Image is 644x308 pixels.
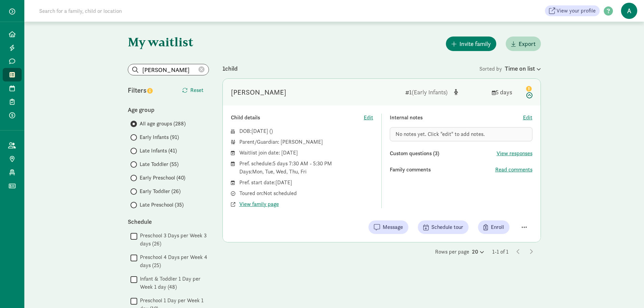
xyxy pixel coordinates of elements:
[454,88,486,97] div: [object Object]
[177,84,209,97] button: Reset
[140,187,181,195] span: Early Toddler (26)
[523,114,532,122] button: Edit
[505,64,541,73] div: Time on list
[128,35,209,49] h1: My waitlist
[128,64,209,75] input: Search list...
[137,232,209,248] label: Preschool 3 Days per Week 3 days (26)
[239,200,279,208] button: View family page
[383,223,403,231] span: Message
[610,276,644,308] iframe: Chat Widget
[239,189,374,197] div: Toured on: Not scheduled
[239,149,374,157] div: Waitlist join date: [DATE]
[545,5,600,16] a: View your profile
[405,88,449,97] div: 1
[128,85,168,95] div: Filters
[239,179,374,187] div: Pref. start date: [DATE]
[497,149,532,158] button: View responses
[239,127,374,135] div: DOB: ( )
[140,147,177,155] span: Late Infants (41)
[519,39,535,48] span: Export
[231,114,364,122] div: Child details
[239,138,374,146] div: Parent/Guardian: [PERSON_NAME]
[495,166,532,174] button: Read comments
[390,114,523,122] div: Internal notes
[390,166,495,174] div: Family comments
[222,64,479,73] div: 1 child
[412,88,448,96] span: (Early Infants)
[140,120,186,128] span: All age groups (288)
[137,253,209,269] label: Preschool 4 Days per Week 4 days (25)
[140,201,184,209] span: Late Preschool (35)
[491,223,504,231] span: Enroll
[506,37,541,51] button: Export
[231,87,286,98] div: Calvin Neumeister
[222,248,541,256] div: Rows per page 1-1 of 1
[140,160,178,168] span: Late Toddler (55)
[446,37,496,51] button: Invite family
[128,217,209,226] div: Schedule
[479,64,541,73] div: Sorted by
[418,220,469,234] button: Schedule tour
[368,220,408,234] button: Message
[556,7,596,15] span: View your profile
[396,131,485,138] span: No notes yet. Click "edit" to add notes.
[621,3,637,19] span: A
[128,105,209,114] div: Age group
[190,86,204,94] span: Reset
[364,114,373,122] button: Edit
[239,160,374,176] div: Pref. schedule: 5 days 7:30 AM - 5:30 PM Days: Mon, Tue, Wed, Thu, Fri
[459,39,491,48] span: Invite family
[472,248,484,256] div: 20
[140,133,179,141] span: Early Infants (91)
[390,149,497,158] div: Custom questions (3)
[478,220,509,234] button: Enroll
[492,88,519,97] div: 5 days
[137,275,209,291] label: Infant & Toddler 1 Day per Week 1 day (48)
[431,223,463,231] span: Schedule tour
[252,127,268,135] span: [DATE]
[35,4,225,18] input: Search for a family, child or location
[140,174,185,182] span: Early Preschool (40)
